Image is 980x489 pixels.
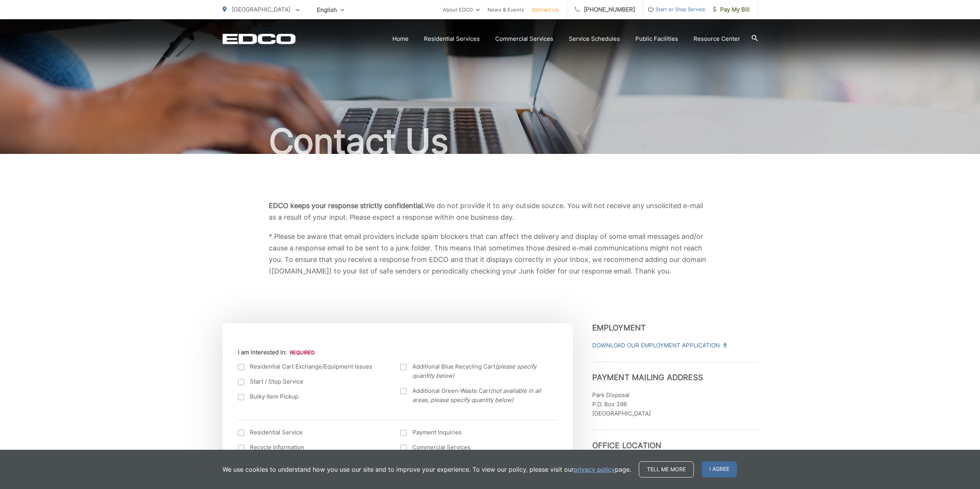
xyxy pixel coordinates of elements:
[713,5,750,14] span: Pay My Bill
[592,323,758,332] h3: Employment
[269,231,712,277] p: * Please be aware that email providers include spam blockers that can affect the delivery and dis...
[694,34,740,43] a: Resource Center
[639,461,694,477] a: Tell me more
[400,443,548,452] label: Commercial Services
[569,34,620,43] a: Service Schedules
[592,430,758,450] h3: Office Location
[592,362,758,382] h3: Payment Mailing Address
[412,362,548,381] span: Additional Blue Recycling Cart
[311,3,350,17] span: English
[702,461,737,477] span: I agree
[574,465,615,474] a: privacy policy
[269,202,425,210] b: EDCO keeps your response strictly confidential.
[495,34,553,43] a: Commercial Services
[238,362,385,371] label: Residential Cart Exchange/Equipment Issues
[424,34,480,43] a: Residential Services
[392,34,409,43] a: Home
[592,341,726,350] a: Download Our Employment Application
[232,6,290,13] span: [GEOGRAPHIC_DATA]
[443,5,480,14] a: About EDCO
[238,349,315,356] label: I am interested in:
[487,5,524,14] a: News & Events
[238,377,385,386] label: Start / Stop Service
[238,443,385,452] label: Recycle Information
[238,392,385,401] label: Bulky Item Pickup
[532,5,559,14] a: Contact Us
[223,122,758,161] h1: Contact Us
[592,391,758,418] p: Park Disposal P.O. Box 398 [GEOGRAPHIC_DATA]
[223,33,296,44] a: EDCD logo. Return to the homepage.
[238,428,385,437] label: Residential Service
[269,200,712,223] p: We do not provide it to any outside source. You will not receive any unsolicited e-mail as a resu...
[400,428,548,437] label: Payment Inquiries
[635,34,678,43] a: Public Facilities
[223,465,631,474] p: We use cookies to understand how you use our site and to improve your experience. To view our pol...
[412,386,548,405] span: Additional Green-Waste Cart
